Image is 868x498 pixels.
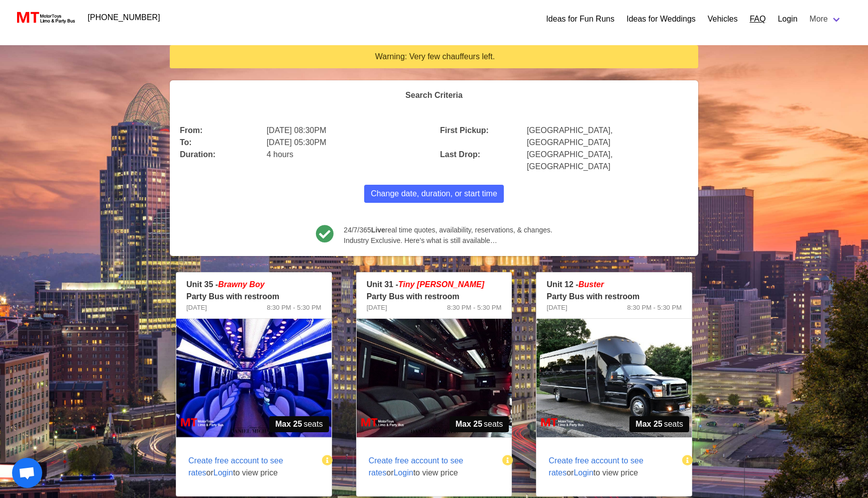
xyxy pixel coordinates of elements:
[547,279,682,291] p: Unit 12 -
[364,185,504,203] button: Change date, duration, or start time
[180,126,202,135] b: From:
[178,51,692,62] div: Warning: Very few chauffeurs left.
[367,291,502,303] p: Party Bus with restroom
[176,319,332,437] img: 35%2002.jpg
[267,303,321,313] span: 8:30 PM - 5:30 PM
[218,280,264,289] em: Brawny Boy
[176,443,323,491] span: or to view price
[188,456,283,477] span: Create free account to see rates
[275,418,302,430] strong: Max 25
[357,319,512,437] img: 31%2002.jpg
[804,9,848,29] a: More
[344,235,552,246] span: Industry Exclusive. Here’s what is still available…
[627,303,682,313] span: 8:30 PM - 5:30 PM
[261,118,434,137] div: [DATE] 08:30PM
[398,280,484,289] span: Tiny [PERSON_NAME]
[749,13,766,25] a: FAQ
[546,13,614,25] a: Ideas for Fun Runs
[186,303,207,313] span: [DATE]
[261,131,434,149] div: [DATE] 05:30PM
[393,468,413,477] span: Login
[440,126,489,135] b: First Pickup:
[261,143,434,161] div: 4 hours
[357,443,504,491] span: or to view price
[180,150,215,159] b: Duration:
[521,143,694,173] div: [GEOGRAPHIC_DATA], [GEOGRAPHIC_DATA]
[547,303,567,313] span: [DATE]
[367,279,502,291] p: Unit 31 -
[635,418,662,430] strong: Max 25
[626,13,696,25] a: Ideas for Weddings
[186,291,321,303] p: Party Bus with restroom
[369,456,464,477] span: Create free account to see rates
[450,416,509,432] span: seats
[456,418,482,430] strong: Max 25
[186,279,321,291] p: Unit 35 -
[12,458,42,488] div: Open chat
[536,443,684,491] span: or to view price
[344,225,552,235] span: 24/7/365 real time quotes, availability, reservations, & changes.
[549,456,643,477] span: Create free account to see rates
[269,416,329,432] span: seats
[536,319,692,437] img: 12%2001.jpg
[440,150,480,159] b: Last Drop:
[778,13,797,25] a: Login
[14,11,76,25] img: MotorToys Logo
[578,280,604,289] em: Buster
[371,188,497,200] span: Change date, duration, or start time
[180,90,688,100] h4: Search Criteria
[213,468,233,477] span: Login
[629,416,689,432] span: seats
[574,468,593,477] span: Login
[547,291,682,303] p: Party Bus with restroom
[367,303,387,313] span: [DATE]
[708,13,738,25] a: Vehicles
[521,118,694,149] div: [GEOGRAPHIC_DATA], [GEOGRAPHIC_DATA]
[82,8,166,28] a: [PHONE_NUMBER]
[371,226,385,234] b: Live
[447,303,501,313] span: 8:30 PM - 5:30 PM
[180,138,192,147] b: To:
